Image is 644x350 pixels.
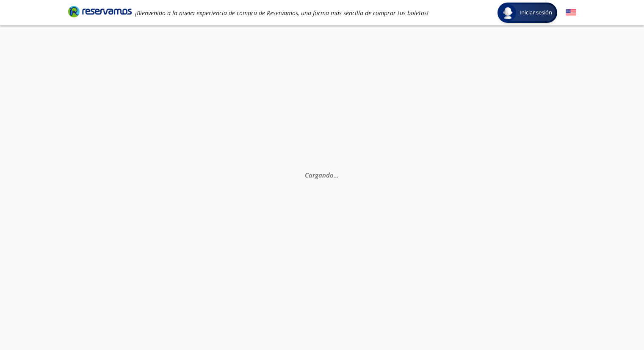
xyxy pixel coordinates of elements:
[305,171,339,179] em: Cargando
[334,171,335,179] span: .
[566,8,576,18] button: English
[335,171,337,179] span: .
[516,8,556,17] span: Iniciar sesión
[68,5,132,20] a: Brand Logo
[135,9,428,17] em: ¡Bienvenido a la nueva experiencia de compra de Reservamos, una forma más sencilla de comprar tus...
[337,171,339,179] span: .
[68,5,132,18] i: Brand Logo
